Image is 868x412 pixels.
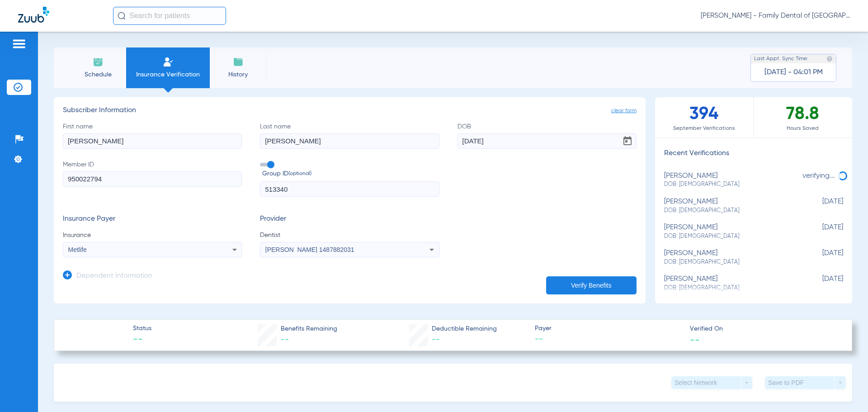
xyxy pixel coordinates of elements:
input: Search for patients [113,7,226,25]
img: hamburger-icon [12,38,26,49]
span: DOB: [DEMOGRAPHIC_DATA] [664,207,798,215]
span: -- [535,334,682,345]
div: [PERSON_NAME] [664,249,798,266]
span: DOB: [DEMOGRAPHIC_DATA] [664,258,798,266]
span: Deductible Remaining [432,324,497,334]
span: DOB: [DEMOGRAPHIC_DATA] [664,232,798,241]
img: Zuub Logo [18,7,49,23]
h3: Dependent Information [76,272,152,281]
span: Verified On [690,324,837,334]
span: Metlife [68,246,87,253]
span: clear form [611,106,637,115]
label: DOB [458,122,637,149]
input: Member ID [63,171,242,187]
span: -- [432,336,440,344]
label: Last name [260,122,439,149]
span: Dentist [260,231,439,240]
span: Group ID [262,169,439,179]
span: Insurance [63,231,242,240]
span: Last Appt. Sync Time: [754,54,808,63]
span: [DATE] [798,275,843,292]
span: -- [281,336,289,344]
label: Member ID [63,160,242,197]
span: -- [133,334,151,346]
img: Schedule [93,57,104,67]
div: [PERSON_NAME] [664,275,798,292]
img: Search Icon [118,12,126,20]
div: [PERSON_NAME] [664,172,798,189]
h3: Recent Verifications [655,149,852,158]
span: [PERSON_NAME] - Family Dental of [GEOGRAPHIC_DATA] [701,11,850,20]
label: First name [63,122,242,149]
span: [DATE] [798,223,843,240]
h3: Insurance Payer [63,215,242,224]
div: 78.8 [754,97,852,137]
div: [PERSON_NAME] [664,223,798,240]
button: Verify Benefits [546,276,637,294]
span: Schedule [76,70,119,79]
img: last sync help info [826,56,833,62]
div: 394 [655,97,754,137]
span: [DATE] - 04:01 PM [764,68,823,77]
span: Payer [535,324,682,333]
button: Open calendar [618,132,637,150]
input: DOBOpen calendar [458,133,637,149]
span: -- [690,335,700,344]
span: [DATE] [798,198,843,214]
div: [PERSON_NAME] [664,198,798,214]
span: Benefits Remaining [281,324,337,334]
span: September Verifications [655,124,753,133]
span: DOB: [DEMOGRAPHIC_DATA] [664,180,798,189]
span: Hours Saved [754,124,852,133]
span: DOB: [DEMOGRAPHIC_DATA] [664,284,798,292]
span: [DATE] [798,249,843,266]
img: History [233,57,244,67]
input: First name [63,133,242,149]
h3: Provider [260,215,439,224]
span: Insurance Verification [133,70,203,79]
h3: Subscriber Information [63,106,637,115]
span: [PERSON_NAME] 1487882031 [265,246,354,253]
small: (optional) [288,169,311,179]
span: Status [133,324,151,333]
span: verifying... [802,172,835,180]
input: Last name [260,133,439,149]
img: Manual Insurance Verification [163,57,174,67]
span: History [217,70,259,79]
